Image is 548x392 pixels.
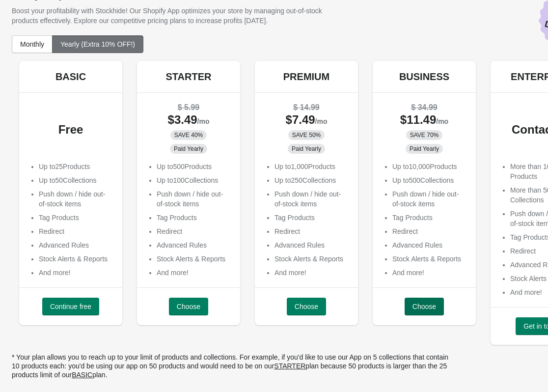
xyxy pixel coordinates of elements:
span: Yearly (Extra 10% OFF!) [60,40,135,48]
div: $ 5.99 [147,103,230,112]
li: Stock Alerts & Reports [274,254,348,264]
span: Continue free [50,303,91,310]
p: Up to 50 Collections [39,175,112,185]
span: Paid Yearly [410,145,439,153]
button: Yearly (Extra 10% OFF!) [52,35,143,53]
span: SAVE 70% [410,131,438,139]
div: $ 3.49 [147,115,230,126]
div: $ 7.49 [265,115,348,126]
li: Redirect [392,226,466,236]
div: $ 14.99 [265,103,348,112]
p: * Your plan allows you to reach up to your limit of products and collections. For example, if you... [12,353,454,379]
li: Stock Alerts & Reports [39,254,112,264]
span: /mo [197,117,210,125]
h5: BASIC [55,71,86,83]
p: Up to 10,000 Products [392,162,466,171]
span: Paid Yearly [292,145,321,153]
button: Choose [169,298,208,315]
li: And more! [157,268,230,278]
li: Push down / hide out-of-stock items [274,189,348,209]
div: $ 34.99 [383,103,466,112]
li: Push down / hide out-of-stock items [39,189,112,209]
li: Redirect [274,226,348,236]
li: Stock Alerts & Reports [392,254,466,264]
h5: STARTER [166,71,212,83]
li: Tag Products [157,213,230,223]
li: And more! [274,268,348,278]
li: Tag Products [39,213,112,223]
span: Choose [177,303,200,310]
span: Choose [412,303,436,310]
button: Continue free [42,298,99,315]
span: Choose [295,303,318,310]
li: Redirect [39,226,112,236]
li: Redirect [157,226,230,236]
li: Push down / hide out-of-stock items [392,189,466,209]
button: Monthly [12,35,53,53]
p: Up to 250 Collections [274,175,348,185]
p: Boost your profitability with Stockhide! Our Shopify App optimizes your store by managing out-of-... [12,6,349,26]
li: Advanced Rules [392,240,466,250]
li: Advanced Rules [274,240,348,250]
li: Tag Products [392,213,466,223]
span: SAVE 50% [292,131,321,139]
button: Choose [405,298,444,315]
h5: BUSINESS [399,71,449,83]
p: Up to 1,000 Products [274,162,348,171]
span: /mo [315,117,328,125]
li: Advanced Rules [157,240,230,250]
p: Up to 25 Products [39,162,112,171]
div: $ 11.49 [383,115,466,126]
li: And more! [39,268,112,278]
p: Up to 500 Collections [392,175,466,185]
button: Choose [287,298,326,315]
li: Advanced Rules [39,240,112,250]
span: SAVE 40% [174,131,203,139]
li: Stock Alerts & Reports [157,254,230,264]
li: Tag Products [274,213,348,223]
ins: BASIC [72,371,92,379]
h5: PREMIUM [283,71,329,83]
div: Free [29,125,112,135]
li: Push down / hide out-of-stock items [157,189,230,209]
li: And more! [392,268,466,278]
span: Monthly [20,40,44,48]
span: /mo [436,117,448,125]
p: Up to 100 Collections [157,175,230,185]
ins: STARTER [274,362,305,370]
p: Up to 500 Products [157,162,230,171]
span: Paid Yearly [174,145,203,153]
